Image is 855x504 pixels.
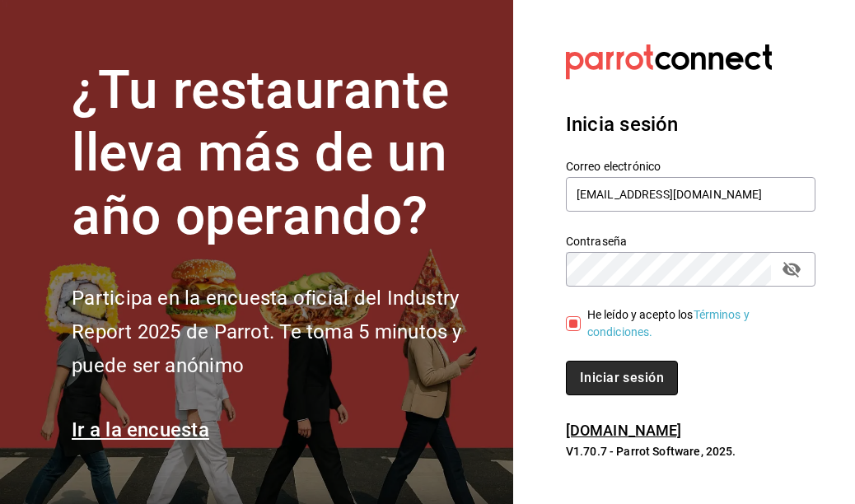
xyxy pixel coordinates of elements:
[587,306,802,341] div: He leído y acepto los
[566,422,682,439] a: [DOMAIN_NAME]
[72,59,493,249] h1: ¿Tu restaurante lleva más de un año operando?
[587,308,750,338] a: Términos y condiciones.
[778,255,806,283] button: passwordField
[566,177,815,212] input: Ingresa tu correo electrónico
[566,160,815,171] label: Correo electrónico
[566,443,815,460] p: V1.70.7 - Parrot Software, 2025.
[72,418,209,441] a: Ir a la encuesta
[72,282,493,382] h2: Participa en la encuesta oficial del Industry Report 2025 de Parrot. Te toma 5 minutos y puede se...
[566,110,815,139] h3: Inicia sesión
[566,361,678,395] button: Iniciar sesión
[566,235,815,246] label: Contraseña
